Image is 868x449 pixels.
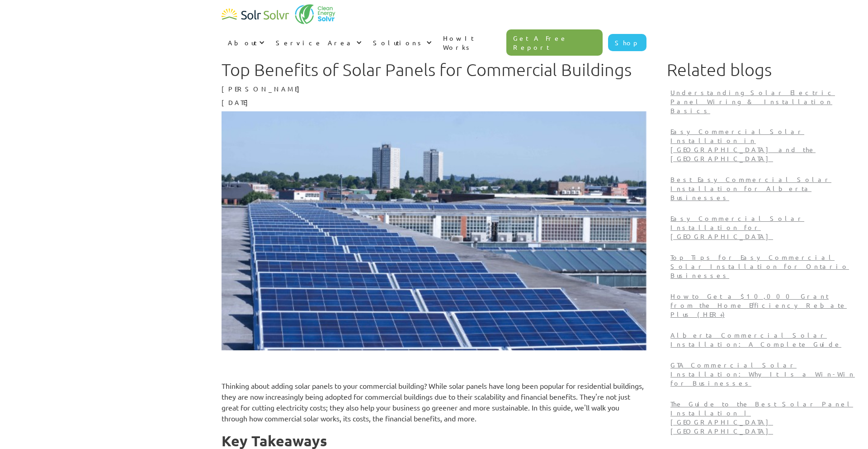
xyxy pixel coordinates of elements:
[670,175,855,202] p: Best Easy Commercial Solar Installation for Alberta Businesses
[506,29,603,56] a: Get A Free Report
[222,98,646,107] p: [DATE]
[608,34,646,51] a: Shop
[667,288,859,327] a: How to Get a $10,000 Grant from the Home Efficiency Rebate Plus (HER+)
[670,253,855,280] p: Top Tips for Easy Commercial Solar Installation for Ontario Businesses
[228,38,257,47] div: About
[667,396,859,444] a: The Guide to the Best Solar Panel Installation | [GEOGRAPHIC_DATA] [GEOGRAPHIC_DATA]
[667,60,859,80] h1: Related blogs
[222,60,646,80] h1: Top Benefits of Solar Panels for Commercial Buildings
[670,88,855,115] p: Understanding Solar Electric Panel Wiring & Installation Basics
[222,84,646,93] p: [PERSON_NAME]
[667,249,859,288] a: Top Tips for Easy Commercial Solar Installation for Ontario Businesses
[373,38,424,47] div: Solutions
[269,29,367,56] div: Service Area
[222,29,269,56] div: About
[222,380,646,424] p: Thinking about adding solar panels to your commercial building? While solar panels have long been...
[670,399,855,435] p: The Guide to the Best Solar Panel Installation | [GEOGRAPHIC_DATA] [GEOGRAPHIC_DATA]
[667,123,859,171] a: Easy Commercial Solar Installation in [GEOGRAPHIC_DATA] and the [GEOGRAPHIC_DATA]
[437,24,506,61] a: How It Works
[667,210,859,249] a: Easy Commercial Solar Installation for [GEOGRAPHIC_DATA]
[670,127,855,163] p: Easy Commercial Solar Installation in [GEOGRAPHIC_DATA] and the [GEOGRAPHIC_DATA]
[670,214,855,241] p: Easy Commercial Solar Installation for [GEOGRAPHIC_DATA]
[670,291,855,319] p: How to Get a $10,000 Grant from the Home Efficiency Rebate Plus (HER+)
[670,330,855,349] p: Alberta Commercial Solar Installation: A Complete Guide
[667,84,859,123] a: Understanding Solar Electric Panel Wiring & Installation Basics
[276,38,354,47] div: Service Area
[667,357,859,396] a: GTA Commercial Solar Installation: Why It Is a Win-Win for Businesses
[367,29,437,56] div: Solutions
[667,171,859,210] a: Best Easy Commercial Solar Installation for Alberta Businesses
[670,360,855,387] p: GTA Commercial Solar Installation: Why It Is a Win-Win for Businesses
[667,327,859,357] a: Alberta Commercial Solar Installation: A Complete Guide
